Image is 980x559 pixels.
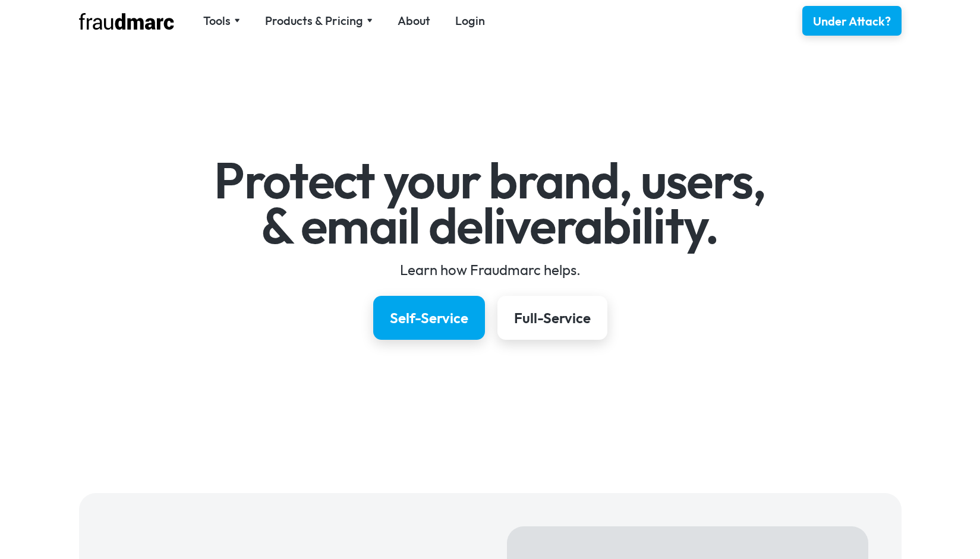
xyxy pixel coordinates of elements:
div: Self-Service [390,308,468,327]
div: Learn how Fraudmarc helps. [145,260,835,279]
div: Products & Pricing [265,12,363,29]
div: Products & Pricing [265,12,373,29]
a: About [398,12,430,29]
a: Full-Service [497,296,607,340]
div: Tools [203,12,231,29]
div: Under Attack? [813,13,891,30]
a: Self-Service [373,296,485,340]
a: Login [455,12,485,29]
div: Tools [203,12,240,29]
a: Under Attack? [802,6,902,36]
div: Full-Service [514,308,591,327]
h1: Protect your brand, users, & email deliverability. [145,158,835,248]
